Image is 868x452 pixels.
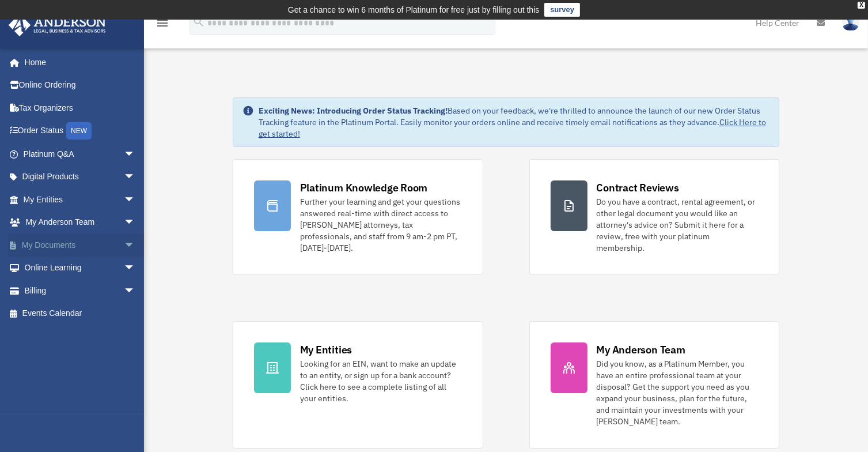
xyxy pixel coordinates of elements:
a: My Documentsarrow_drop_down [8,233,153,257]
span: arrow_drop_down [124,142,147,166]
div: My Entities [300,342,352,357]
img: User Pic [842,14,859,31]
span: arrow_drop_down [124,211,147,235]
a: My Anderson Teamarrow_drop_down [8,211,153,234]
a: My Entitiesarrow_drop_down [8,188,153,211]
div: Do you have a contract, rental agreement, or other legal document you would like an attorney's ad... [597,196,759,254]
span: arrow_drop_down [124,279,147,303]
img: Anderson Advisors Platinum Portal [5,14,109,36]
a: Online Learningarrow_drop_down [8,257,153,280]
span: arrow_drop_down [124,257,147,280]
span: arrow_drop_down [124,233,147,257]
span: arrow_drop_down [124,188,147,212]
a: Order StatusNEW [8,119,153,143]
div: NEW [66,122,92,140]
a: My Anderson Team Did you know, as a Platinum Member, you have an entire professional team at your... [529,321,780,449]
a: Billingarrow_drop_down [8,279,153,302]
div: Platinum Knowledge Room [300,180,428,195]
a: Contract Reviews Do you have a contract, rental agreement, or other legal document you would like... [529,159,780,275]
a: Tax Organizers [8,96,153,119]
div: Further your learning and get your questions answered real-time with direct access to [PERSON_NAM... [300,196,462,254]
a: Platinum Q&Aarrow_drop_down [8,142,153,165]
div: Get a chance to win 6 months of Platinum for free just by filling out this [288,3,540,17]
a: Platinum Knowledge Room Further your learning and get your questions answered real-time with dire... [233,159,483,275]
div: Contract Reviews [597,180,679,195]
div: Looking for an EIN, want to make an update to an entity, or sign up for a bank account? Click her... [300,358,462,404]
i: menu [156,16,169,30]
div: Did you know, as a Platinum Member, you have an entire professional team at your disposal? Get th... [597,358,759,427]
a: My Entities Looking for an EIN, want to make an update to an entity, or sign up for a bank accoun... [233,321,483,449]
a: Home [8,51,147,74]
a: menu [156,20,169,30]
a: Events Calendar [8,302,153,325]
div: close [858,2,865,9]
i: search [192,16,205,28]
div: Based on your feedback, we're thrilled to announce the launch of our new Order Status Tracking fe... [259,105,770,140]
a: Digital Productsarrow_drop_down [8,165,153,189]
a: Online Ordering [8,74,153,97]
a: survey [544,3,580,17]
strong: Exciting News: Introducing Order Status Tracking! [259,106,448,116]
span: arrow_drop_down [124,165,147,189]
a: Click Here to get started! [259,117,766,139]
div: My Anderson Team [597,342,685,357]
